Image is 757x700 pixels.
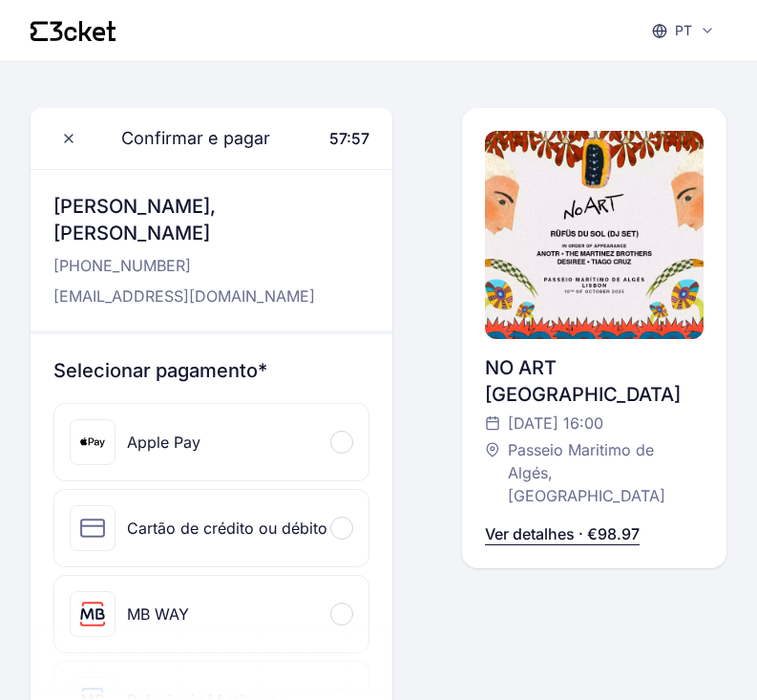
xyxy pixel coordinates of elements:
span: Passeio Maritimo de Algés, [GEOGRAPHIC_DATA] [508,438,684,507]
div: Apple Pay [127,431,200,454]
span: Confirmar e pagar [98,125,270,152]
h3: Selecionar pagamento* [53,357,369,384]
p: Ver detalhes · €98.97 [485,522,640,545]
p: pt [675,21,692,40]
h3: [PERSON_NAME], [PERSON_NAME] [53,193,369,246]
div: Cartão de crédito ou débito [127,517,327,540]
p: [EMAIL_ADDRESS][DOMAIN_NAME] [53,285,369,308]
span: [DATE] 16:00 [508,412,603,435]
div: NO ART [GEOGRAPHIC_DATA] [485,354,704,408]
span: 57:57 [329,129,369,148]
div: MB WAY [127,603,189,626]
p: [PHONE_NUMBER] [53,254,369,277]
